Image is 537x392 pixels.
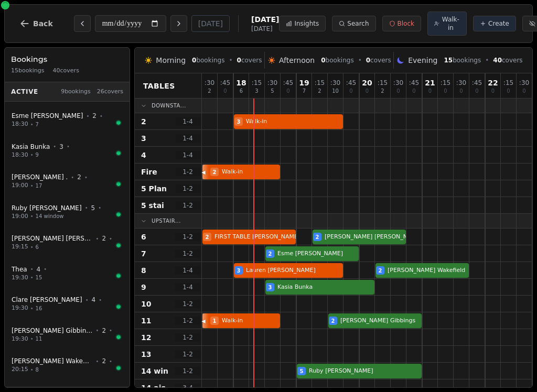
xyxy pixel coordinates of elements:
span: 19:15 [12,243,28,252]
span: 1 - 4 [175,283,200,291]
span: : 30 [267,80,277,86]
span: Downsta... [152,102,186,110]
span: • [30,304,34,312]
span: [DATE] [251,25,279,33]
button: [PERSON_NAME] [PERSON_NAME]•2•19:15•6 [5,228,130,257]
span: • [30,212,34,220]
span: • [96,357,99,365]
button: Walk-in [427,12,467,36]
button: Insights [279,16,326,31]
span: • [30,151,34,159]
button: Clare [PERSON_NAME]•4•19:30•16 [5,290,130,319]
span: • [100,112,103,120]
span: 14 window [36,212,64,220]
span: 9 [141,282,146,292]
span: 4 [92,296,96,304]
span: Clare [PERSON_NAME] [12,296,82,304]
span: 0 [223,89,227,94]
span: 17 [36,182,42,190]
span: 2 [102,326,106,335]
span: 15 [444,57,453,64]
span: • [67,143,70,150]
span: • [44,265,47,273]
span: • [485,56,489,64]
span: 3 [59,143,63,151]
span: Back [33,20,53,27]
span: Search [347,19,369,28]
span: 1 - 2 [175,350,200,358]
span: 2 [268,250,272,258]
span: 1 - 4 [175,134,200,143]
span: 3 [237,267,241,275]
span: • [109,235,112,243]
span: 2 [318,89,321,94]
span: 1 - 2 [175,317,200,325]
span: 1 - 2 [175,300,200,308]
span: Esme [PERSON_NAME] [12,112,83,120]
span: • [96,235,99,243]
span: 0 [507,89,510,94]
span: 6 [240,89,243,94]
span: 0 [459,89,463,94]
span: 2 [381,89,384,94]
button: Block [382,16,421,31]
button: Previous day [74,15,91,32]
span: 13 [141,349,151,360]
span: 0 [366,57,370,64]
span: 20 [362,79,372,86]
span: Evening [408,55,437,66]
span: Afternoon [279,55,315,66]
span: 1 - 2 [175,333,200,342]
span: 10 [141,299,151,309]
span: : 15 [315,80,325,86]
span: 19 [299,79,309,86]
span: • [30,335,34,343]
span: 1 - 2 [175,201,200,210]
button: Kasia Bunka•3•18:30•9 [5,137,130,166]
span: Walk-in [246,117,343,126]
span: bookings [321,56,353,64]
span: • [53,143,56,150]
span: Lauren [PERSON_NAME] [246,266,343,275]
span: 2 [102,234,106,243]
span: 19:30 [12,335,28,344]
span: 2 [141,116,146,127]
span: • [30,274,34,281]
span: 1 - 2 [175,184,200,193]
span: 6 [36,243,39,251]
span: : 15 [252,80,262,86]
span: 18 [236,79,246,86]
span: Block [398,19,414,28]
span: • [109,326,112,334]
span: 1 - 2 [175,168,200,176]
span: 4 [37,265,41,274]
span: 1 - 4 [175,117,200,126]
span: 22 [488,79,498,86]
span: • [86,112,89,120]
span: 7 [303,89,306,94]
span: 19:30 [12,274,28,282]
span: : 15 [378,80,388,86]
span: • [85,204,88,212]
span: 3 [268,284,272,291]
span: • [99,296,102,304]
span: 5 [271,89,274,94]
span: covers [237,56,262,64]
button: Back [11,11,61,36]
button: Thea •4•19:30•15 [5,259,130,288]
span: 0 [321,57,325,64]
span: [PERSON_NAME] . [12,173,68,181]
span: 1 - 2 [175,233,200,241]
button: [PERSON_NAME] Gibbings•2•19:30•11 [5,321,130,350]
span: : 30 [393,80,403,86]
span: 8 [36,366,39,374]
span: 15 bookings [11,67,45,75]
span: Esme [PERSON_NAME] [277,249,359,258]
span: 0 [286,89,289,94]
span: : 15 [503,80,513,86]
span: [DATE] [251,14,279,25]
span: bookings [444,56,481,64]
span: 2 [102,357,106,365]
span: : 30 [330,80,340,86]
span: 2 [77,173,81,181]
